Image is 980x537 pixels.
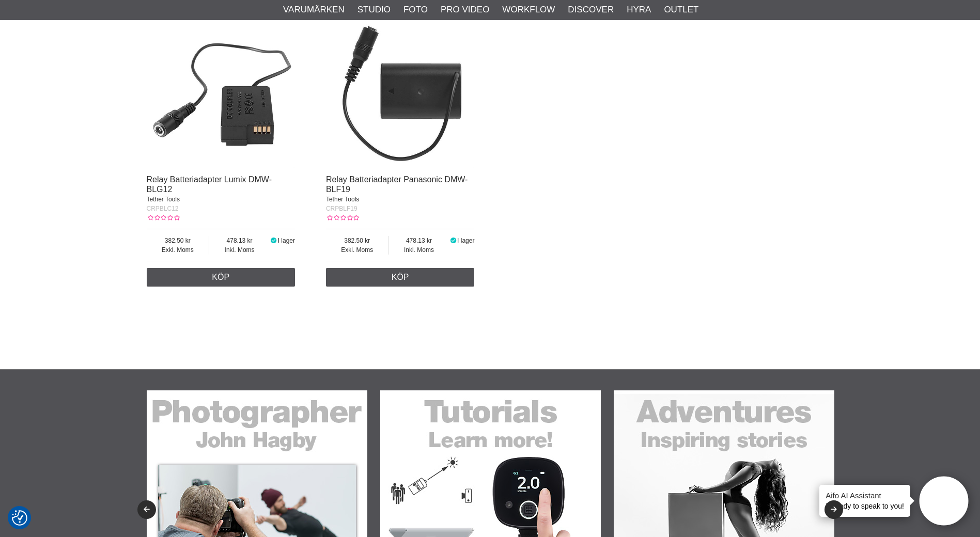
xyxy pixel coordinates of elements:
[270,237,278,244] i: I lager
[147,236,209,245] span: 382.50
[147,175,272,194] a: Relay Batteriadapter Lumix DMW-BLG12
[389,236,449,245] span: 478.13
[278,237,295,244] span: I lager
[502,3,555,17] a: Workflow
[326,268,475,287] a: Köp
[826,490,904,501] h4: Aifo AI Assistant
[147,268,295,287] a: Köp
[389,245,449,255] span: Inkl. Moms
[449,237,457,244] i: I lager
[403,3,428,17] a: Foto
[819,485,910,517] div: is ready to speak to you!
[209,236,270,245] span: 478.13
[457,237,474,244] span: I lager
[568,3,614,17] a: Discover
[137,500,156,519] button: Previous
[326,245,388,255] span: Exkl. Moms
[326,196,359,203] span: Tether Tools
[441,3,489,17] a: Pro Video
[326,205,357,212] span: CRPBLF19
[825,500,843,519] button: Next
[326,213,359,223] div: Kundbetyg: 0
[12,510,27,526] img: Revisit consent button
[664,3,698,17] a: Outlet
[147,20,295,168] img: Relay Batteriadapter Lumix DMW-BLG12
[627,3,651,17] a: Hyra
[147,245,209,255] span: Exkl. Moms
[147,205,179,212] span: CRPBLC12
[147,196,180,203] span: Tether Tools
[147,213,180,223] div: Kundbetyg: 0
[326,175,468,194] a: Relay Batteriadapter Panasonic DMW-BLF19
[326,20,475,168] img: Relay Batteriadapter Panasonic DMW-BLF19
[326,236,388,245] span: 382.50
[283,3,345,17] a: Varumärken
[357,3,391,17] a: Studio
[12,509,27,527] button: Samtyckesinställningar
[209,245,270,255] span: Inkl. Moms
